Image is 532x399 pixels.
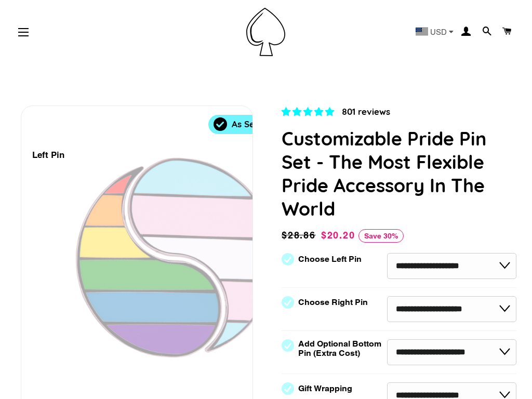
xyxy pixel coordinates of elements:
[246,8,285,56] img: Pin-Ace
[298,384,352,393] label: Gift Wrapping
[358,229,404,243] span: Save 30%
[282,228,318,243] span: $28.86
[430,28,447,36] span: USD
[342,106,390,117] span: 801 reviews
[282,107,337,117] span: 4.83 stars
[321,230,355,241] span: $20.20
[298,298,368,307] label: Choose Right Pin
[298,339,385,358] label: Add Optional Bottom Pin (Extra Cost)
[298,255,362,264] label: Choose Left Pin
[282,127,516,220] h1: Customizable Pride Pin Set - The Most Flexible Pride Accessory In The World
